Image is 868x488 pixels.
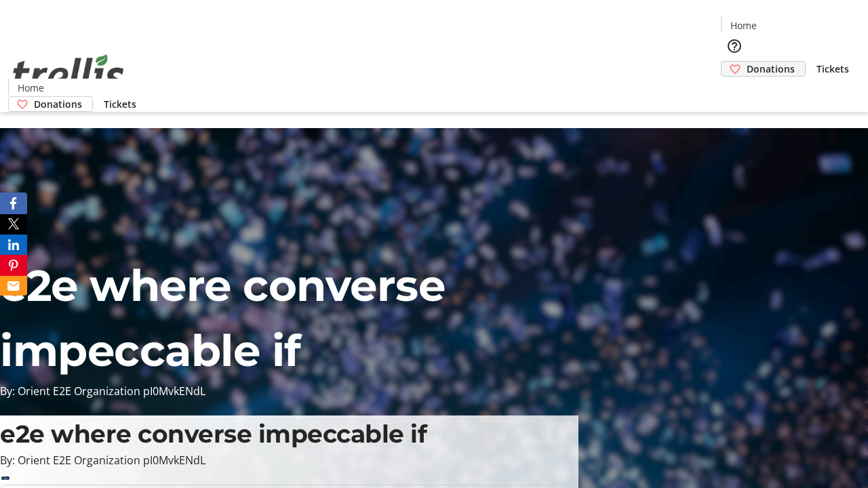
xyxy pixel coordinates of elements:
[721,77,748,104] button: Cart
[8,39,129,107] img: Orient E2E Organization pI0MvkENdL's Logo
[730,18,757,33] span: Home
[747,62,795,76] span: Donations
[93,97,147,111] a: Tickets
[104,97,136,111] span: Tickets
[721,61,806,77] a: Donations
[9,81,52,95] a: Home
[8,96,93,112] a: Donations
[34,97,82,111] span: Donations
[18,81,44,95] span: Home
[721,33,748,60] button: Help
[806,62,860,76] a: Tickets
[816,62,849,76] span: Tickets
[722,18,765,33] a: Home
